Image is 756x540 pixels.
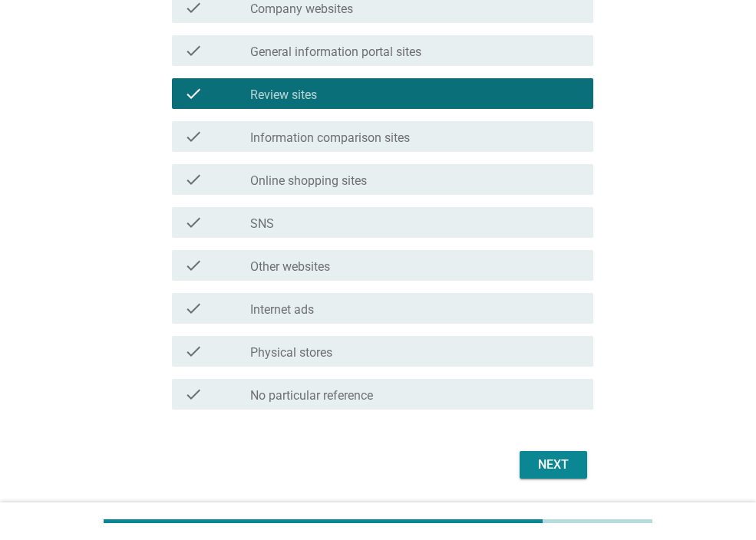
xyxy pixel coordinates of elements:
label: Physical stores [250,345,332,361]
div: Next [532,456,575,474]
i: check [184,84,203,103]
label: Online shopping sites [250,173,367,189]
label: Internet ads [250,302,314,318]
i: check [184,385,203,403]
button: Next [520,451,587,479]
label: Information comparison sites [250,130,410,146]
i: check [184,299,203,318]
label: Review sites [250,87,317,103]
label: SNS [250,216,274,232]
i: check [184,213,203,232]
i: check [184,127,203,146]
i: check [184,41,203,60]
i: check [184,170,203,189]
label: Other websites [250,259,330,275]
i: check [184,256,203,275]
label: General information portal sites [250,44,421,60]
label: No particular reference [250,388,373,403]
i: check [184,342,203,361]
label: Company websites [250,2,353,17]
